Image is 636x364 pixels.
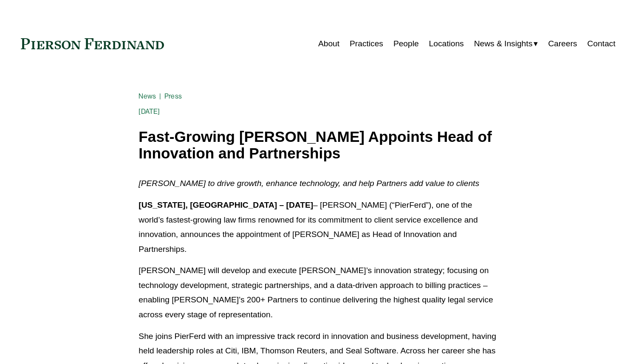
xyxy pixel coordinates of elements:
em: [PERSON_NAME] to drive growth, enhance technology, and help Partners add value to clients [139,179,479,188]
a: folder dropdown [474,36,538,52]
span: News & Insights [474,37,533,51]
a: News [139,92,156,100]
span: [DATE] [139,107,160,116]
a: Practices [350,36,383,52]
a: People [393,36,419,52]
a: Press [164,92,182,100]
h1: Fast-Growing [PERSON_NAME] Appoints Head of Innovation and Partnerships [139,129,497,161]
p: [PERSON_NAME] will develop and execute [PERSON_NAME]’s innovation strategy; focusing on technolog... [139,263,497,322]
a: About [318,36,339,52]
a: Contact [587,36,615,52]
p: – [PERSON_NAME] (“PierFerd”), one of the world’s fastest-growing law firms renowned for its commi... [139,198,497,257]
strong: [US_STATE], [GEOGRAPHIC_DATA] – [DATE] [139,200,313,209]
a: Careers [548,36,577,52]
a: Locations [429,36,464,52]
